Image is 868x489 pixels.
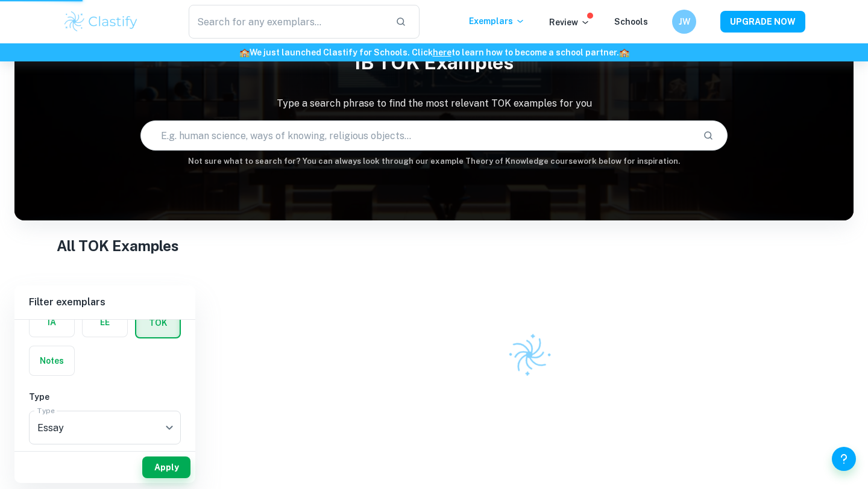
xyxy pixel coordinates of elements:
h1: All TOK Examples [57,235,812,257]
button: IA [30,308,74,337]
button: UPGRADE NOW [720,11,805,33]
p: Type a search phrase to find the most relevant TOK examples for you [14,96,854,111]
button: Apply [142,456,190,478]
span: 🏫 [239,48,250,57]
button: Notes [30,346,74,375]
label: Type [37,405,55,416]
a: here [433,48,451,57]
a: Schools [614,17,648,26]
div: Essay [29,411,181,444]
h6: JW [678,15,691,28]
button: TOK [136,308,180,337]
button: Search [698,125,719,146]
p: Exemplars [469,14,525,28]
input: Search for any exemplars... [189,5,386,39]
h6: We just launched Clastify for Schools. Click to learn how to become a school partner. [2,46,866,59]
input: E.g. human science, ways of knowing, religious objects... [141,119,693,152]
h1: IB TOK examples [14,43,854,82]
h6: Not sure what to search for? You can always look through our example Theory of Knowledge coursewo... [14,155,854,167]
h6: Filter exemplars [14,285,195,319]
img: Clastify logo [500,325,559,385]
img: Clastify logo [63,10,139,34]
h6: Type [29,390,181,403]
p: Review [549,16,590,29]
button: EE [83,308,127,337]
button: Help and Feedback [832,447,856,471]
button: JW [672,10,696,34]
span: 🏫 [619,48,629,57]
